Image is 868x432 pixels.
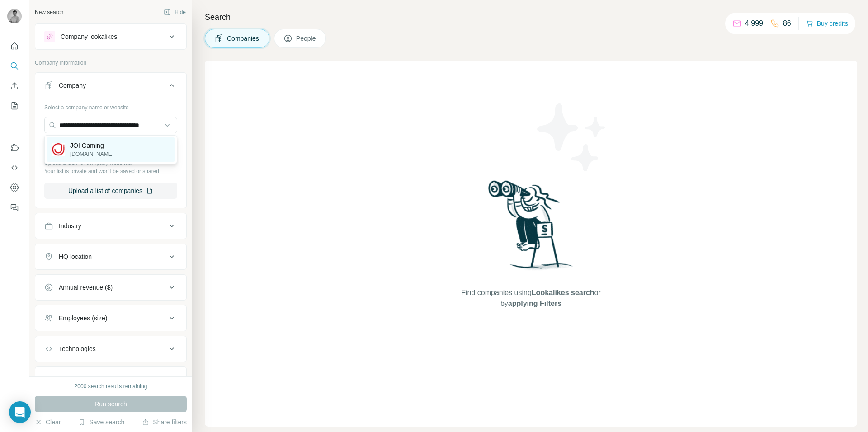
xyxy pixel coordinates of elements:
[44,183,177,199] button: Upload a list of companies
[59,344,96,353] div: Technologies
[52,143,65,156] img: JOI Gaming
[35,215,186,237] button: Industry
[35,418,61,427] button: Clear
[35,246,186,268] button: HQ location
[70,150,113,158] p: [DOMAIN_NAME]
[458,287,603,309] span: Find companies using or by
[35,8,63,16] div: New search
[783,18,791,29] p: 86
[59,252,92,261] div: HQ location
[35,277,186,298] button: Annual revenue ($)
[7,38,22,54] button: Quick start
[35,26,186,47] button: Company lookalikes
[531,97,613,178] img: Surfe Illustration - Stars
[35,75,186,100] button: Company
[157,5,192,19] button: Hide
[75,382,147,390] div: 2000 search results remaining
[59,221,81,230] div: Industry
[7,160,22,176] button: Use Surfe API
[7,140,22,156] button: Use Surfe on LinkedIn
[7,199,22,216] button: Feedback
[7,9,22,23] img: Avatar
[70,141,113,150] p: JOI Gaming
[7,179,22,196] button: Dashboard
[745,18,763,29] p: 4,999
[508,300,561,307] span: applying Filters
[35,59,187,67] p: Company information
[806,17,848,30] button: Buy credits
[59,283,113,292] div: Annual revenue ($)
[296,34,317,43] span: People
[59,314,107,323] div: Employees (size)
[35,307,186,329] button: Employees (size)
[59,81,86,90] div: Company
[7,98,22,114] button: My lists
[227,34,260,43] span: Companies
[61,32,117,41] div: Company lookalikes
[44,100,177,112] div: Select a company name or website
[205,11,857,23] h4: Search
[7,78,22,94] button: Enrich CSV
[7,58,22,74] button: Search
[44,167,177,175] p: Your list is private and won't be saved or shared.
[59,375,86,384] div: Keywords
[484,178,578,279] img: Surfe Illustration - Woman searching with binoculars
[35,369,186,390] button: Keywords
[35,338,186,360] button: Technologies
[78,418,124,427] button: Save search
[142,418,187,427] button: Share filters
[9,401,31,423] div: Open Intercom Messenger
[532,289,594,296] span: Lookalikes search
